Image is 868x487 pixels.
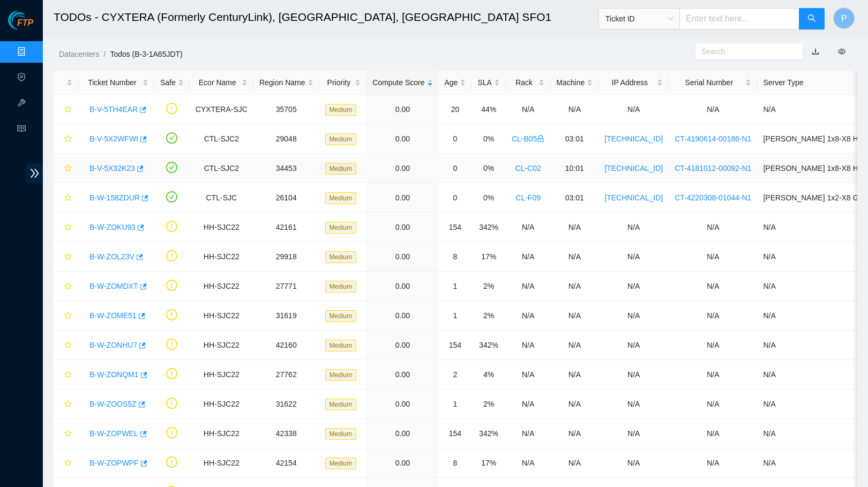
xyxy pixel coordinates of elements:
td: 0 [439,183,472,213]
td: HH-SJC22 [190,389,253,419]
td: N/A [598,448,669,478]
span: star [64,400,72,409]
span: Medium [325,340,357,351]
td: N/A [669,389,757,419]
span: exclamation-circle [166,456,177,468]
td: N/A [669,213,757,242]
td: N/A [598,95,669,124]
span: Medium [325,369,357,381]
button: star [59,278,72,295]
td: N/A [598,389,669,419]
td: 26104 [253,183,319,213]
span: Medium [325,310,357,322]
td: 4% [472,360,505,389]
span: star [64,459,72,468]
a: B-W-ZOKU93 [89,223,136,231]
td: 0.00 [366,448,438,478]
a: B-V-5TH4EAR [89,105,138,114]
a: B-V-5X2WFWI [89,134,138,143]
td: 17% [472,242,505,272]
span: exclamation-circle [166,250,177,261]
a: B-W-158ZDUR [89,193,140,202]
td: HH-SJC22 [190,448,253,478]
span: star [64,371,72,379]
td: N/A [550,360,598,389]
td: 42154 [253,448,319,478]
td: 0.00 [366,242,438,272]
td: N/A [598,272,669,301]
td: 342% [472,213,505,242]
td: 27771 [253,272,319,301]
span: Medium [325,251,357,263]
button: star [59,336,72,354]
span: star [64,430,72,438]
a: CT-4190614-00186-N1 [675,134,751,143]
span: search [807,14,816,24]
td: N/A [506,389,550,419]
span: exclamation-circle [166,368,177,379]
td: 27762 [253,360,319,389]
a: [TECHNICAL_ID] [604,134,663,143]
td: N/A [550,419,598,448]
a: B-W-ZOMDXT [89,282,138,290]
a: B-W-ZONHU7 [89,341,137,349]
button: star [59,189,72,206]
input: Enter text here... [679,8,799,29]
td: 42338 [253,419,319,448]
td: 1 [439,272,472,301]
a: CL-C02 [515,164,541,173]
span: star [64,312,72,320]
span: / [103,50,106,58]
button: star [59,130,72,147]
td: N/A [550,448,598,478]
button: star [59,101,72,118]
td: CTL-SJC2 [190,154,253,183]
td: 0.00 [366,95,438,124]
td: N/A [669,448,757,478]
td: HH-SJC22 [190,272,253,301]
td: CYXTERA-SJC [190,95,253,124]
span: check-circle [166,191,177,203]
td: N/A [550,331,598,360]
a: CL-F09 [515,193,541,202]
a: B-W-ZOPWPF [89,459,139,467]
td: N/A [598,331,669,360]
a: B-W-ZOME51 [89,311,137,320]
a: Todos (B-3-1A65JDT) [110,50,182,58]
td: 0% [472,183,505,213]
td: 31619 [253,301,319,331]
td: 0 [439,124,472,154]
td: N/A [506,360,550,389]
td: 0% [472,154,505,183]
span: Ticket ID [605,11,673,27]
span: exclamation-circle [166,280,177,291]
td: 44% [472,95,505,124]
td: N/A [506,331,550,360]
span: double-right [26,163,43,183]
span: exclamation-circle [166,103,177,114]
a: B-V-5X32K23 [89,164,135,173]
td: 154 [439,331,472,360]
a: CT-4181012-00092-N1 [675,164,751,173]
span: star [64,194,72,203]
td: N/A [550,213,598,242]
td: 2 [439,360,472,389]
img: Akamai Technologies [8,11,54,29]
td: N/A [598,419,669,448]
td: CTL-SJC [190,183,253,213]
td: N/A [550,95,598,124]
td: HH-SJC22 [190,242,253,272]
span: Medium [325,192,357,204]
button: star [59,395,72,413]
td: 0.00 [366,389,438,419]
td: 29048 [253,124,319,154]
a: [TECHNICAL_ID] [604,193,663,202]
a: CL-B05lock [512,134,544,143]
td: 42161 [253,213,319,242]
a: B-W-ZOL23V [89,252,134,261]
td: 10:01 [550,154,598,183]
td: N/A [550,242,598,272]
td: 0.00 [366,154,438,183]
td: N/A [506,272,550,301]
td: N/A [550,301,598,331]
